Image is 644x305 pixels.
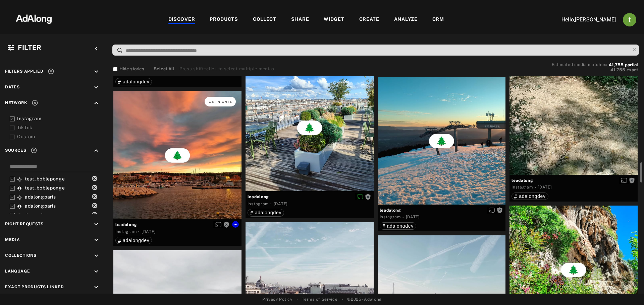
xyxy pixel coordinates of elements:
span: • [297,296,298,302]
div: PRODUCTS [210,16,238,24]
div: Instagram [380,214,401,220]
button: Select All [154,66,174,72]
i: keyboard_arrow_up [93,99,100,107]
span: • [342,296,343,302]
div: adalongdev [514,194,545,199]
button: Get rights [205,97,235,106]
button: Account settings [621,11,638,28]
a: Terms of Service [302,296,337,302]
time: 2024-07-23T13:15:29.000Z [406,215,420,219]
a: Privacy Policy [262,296,292,302]
div: adalongdev [118,238,149,243]
div: adalongdev [118,79,149,84]
i: keyboard_arrow_down [93,252,100,259]
iframe: Chat Widget [610,273,644,305]
span: adalongparis [25,203,56,209]
span: adalongdev [387,223,414,229]
span: · [402,215,404,220]
div: Custom [17,133,102,140]
button: 41,755exact [552,67,638,73]
span: adalongdev [519,194,545,199]
span: Rights not requested [497,208,503,212]
button: Enable diffusion on this media [619,177,629,184]
div: Instagram [512,184,533,190]
span: Rights not requested [365,194,371,199]
span: adalongdev [255,210,281,215]
time: 2024-07-23T13:37:28.000Z [274,202,288,206]
div: Press shift+click to select multiple medias [179,66,274,72]
button: Enable diffusion on this media [213,221,223,228]
i: keyboard_arrow_left [93,45,100,53]
span: Exact Products Linked [5,285,64,289]
div: CREATE [359,16,379,24]
i: keyboard_arrow_down [93,68,100,75]
span: adalongdev [123,79,149,84]
span: Right Requests [5,222,44,226]
div: ANALYZE [394,16,418,24]
button: Disable diffusion on this media [355,193,365,200]
i: keyboard_arrow_down [93,268,100,275]
span: Filters applied [5,69,44,74]
span: · [138,229,140,234]
p: Hello, [PERSON_NAME] [549,16,616,24]
button: 41,755partial [609,63,638,67]
span: 41,755 [609,62,624,67]
div: CRM [432,16,444,24]
div: COLLECT [253,16,276,24]
span: Estimated media matches: [552,62,607,67]
span: © 2025 - Adalong [347,296,382,302]
span: test_bobleponge [25,185,65,190]
div: SHARE [291,16,309,24]
div: adalongdev [382,224,414,228]
span: dracucha [25,212,47,218]
div: adalongdev [250,210,281,215]
span: Network [5,100,28,105]
img: 63233d7d88ed69de3c212112c67096b6.png [4,8,63,28]
img: ACg8ocJj1Mp6hOb8A41jL1uwSMxz7God0ICt0FEFk954meAQ=s96-c [623,13,636,26]
span: leadalong [248,194,372,200]
span: leadalong [380,207,504,213]
span: adalongdev [123,238,149,243]
span: · [270,201,272,207]
span: Language [5,269,30,274]
button: Enable diffusion on this media [487,207,497,214]
span: Collections [5,253,37,258]
i: keyboard_arrow_down [93,284,100,291]
span: Rights not requested [223,222,229,227]
span: 41,755 [610,67,625,72]
div: Instagram [115,229,137,235]
span: adalongparis [25,194,56,200]
span: Media [5,237,20,242]
span: leadalong [512,177,636,183]
i: keyboard_arrow_down [93,84,100,91]
time: 2024-07-23T07:47:54.000Z [142,229,156,234]
span: Rights not requested [629,178,635,182]
button: Hide stories [113,66,144,72]
time: 2024-08-13T13:17:47.000Z [538,185,552,189]
div: Instagram [248,201,269,207]
span: Filter [18,44,42,52]
span: leadalong [115,222,239,228]
div: Instagram [17,115,102,122]
div: TikTok [17,124,102,131]
div: DISCOVER [168,16,195,24]
span: Dates [5,85,20,89]
span: Sources [5,148,26,153]
span: test_bobleponge [25,176,65,181]
i: keyboard_arrow_up [93,147,100,154]
span: · [535,185,536,190]
i: keyboard_arrow_down [93,221,100,228]
span: Get rights [209,100,232,103]
i: keyboard_arrow_down [93,236,100,244]
div: WIDGET [324,16,344,24]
